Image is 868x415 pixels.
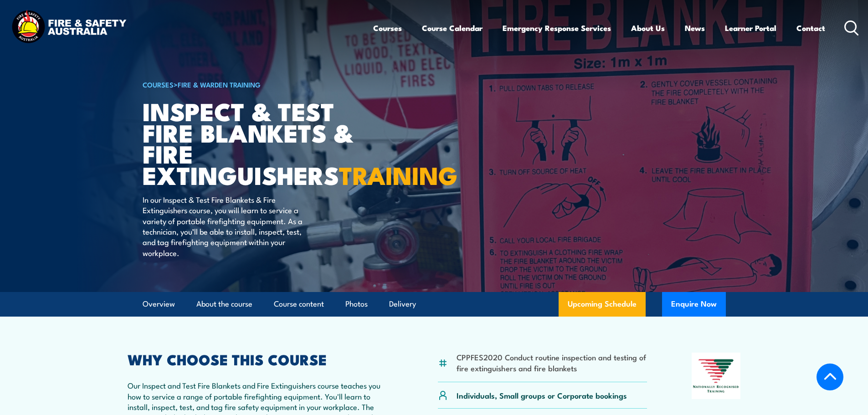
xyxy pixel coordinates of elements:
[457,352,647,373] li: CPPFES2020 Conduct routine inspection and testing of fire extinguishers and fire blankets
[692,353,741,399] img: Nationally Recognised Training logo.
[143,79,174,89] a: COURSES
[128,353,394,365] h2: WHY CHOOSE THIS COURSE
[339,155,457,193] strong: TRAINING
[373,16,402,40] a: Courses
[143,100,368,185] h1: Inspect & Test Fire Blankets & Fire Extinguishers
[422,16,483,40] a: Course Calendar
[178,79,261,89] a: Fire & Warden Training
[143,79,368,90] h6: >
[274,292,324,316] a: Course content
[345,292,368,316] a: Photos
[389,292,416,316] a: Delivery
[631,16,665,40] a: About Us
[662,292,726,317] button: Enquire Now
[457,390,627,400] p: Individuals, Small groups or Corporate bookings
[796,16,825,40] a: Contact
[725,16,776,40] a: Learner Portal
[559,292,646,317] a: Upcoming Schedule
[196,292,252,316] a: About the course
[143,194,309,258] p: In our Inspect & Test Fire Blankets & Fire Extinguishers course, you will learn to service a vari...
[143,292,175,316] a: Overview
[685,16,705,40] a: News
[503,16,611,40] a: Emergency Response Services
